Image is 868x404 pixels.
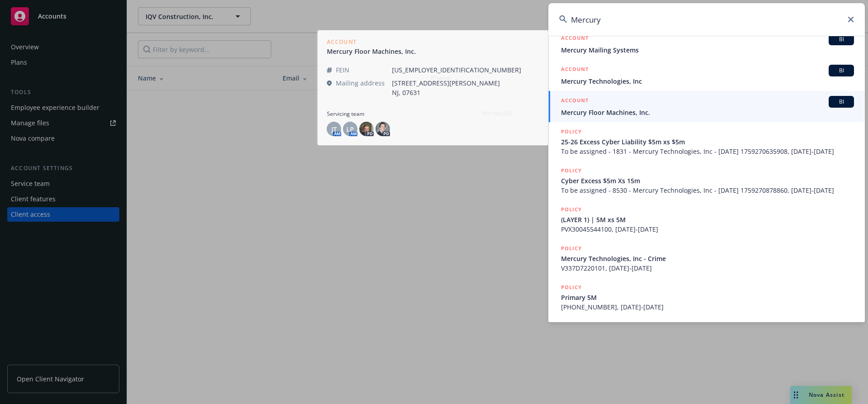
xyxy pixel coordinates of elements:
[548,122,865,161] a: POLICY25-26 Excess Cyber Liability $5m xs $5mTo be assigned - 1831 - Mercury Technologies, Inc - ...
[561,127,582,136] h5: POLICY
[832,67,850,75] span: BI
[548,200,865,239] a: POLICY(LAYER 1) | 5M xs 5MPVX30045544100, [DATE]-[DATE]
[561,76,854,86] span: Mercury Technologies, Inc
[561,96,589,107] h5: ACCOUNT
[561,254,854,263] span: Mercury Technologies, Inc - Crime
[548,91,865,122] a: ACCOUNTBIMercury Floor Machines, Inc.
[548,60,865,91] a: ACCOUNTBIMercury Technologies, Inc
[561,302,854,312] span: [PHONE_NUMBER], [DATE]-[DATE]
[548,278,865,317] a: POLICYPrimary 5M[PHONE_NUMBER], [DATE]-[DATE]
[561,137,854,147] span: 25-26 Excess Cyber Liability $5m xs $5m
[561,45,854,55] span: Mercury Mailing Systems
[832,98,850,106] span: BI
[561,215,854,224] span: (LAYER 1) | 5M xs 5M
[832,35,850,43] span: BI
[561,166,582,175] h5: POLICY
[561,108,854,117] span: Mercury Floor Machines, Inc.
[548,161,865,200] a: POLICYCyber Excess $5m Xs 15mTo be assigned - 8530 - Mercury Technologies, Inc - [DATE] 175927087...
[561,33,589,44] h5: ACCOUNT
[561,263,854,273] span: V337D7220101, [DATE]-[DATE]
[561,244,582,253] h5: POLICY
[561,147,854,156] span: To be assigned - 1831 - Mercury Technologies, Inc - [DATE] 1759270635908, [DATE]-[DATE]
[561,185,854,195] span: To be assigned - 8530 - Mercury Technologies, Inc - [DATE] 1759270878860, [DATE]-[DATE]
[561,293,854,302] span: Primary 5M
[561,65,589,76] h5: ACCOUNT
[548,29,865,60] a: ACCOUNTBIMercury Mailing Systems
[561,224,854,234] span: PVX30045544100, [DATE]-[DATE]
[561,205,582,214] h5: POLICY
[548,239,865,278] a: POLICYMercury Technologies, Inc - CrimeV337D7220101, [DATE]-[DATE]
[561,283,582,292] h5: POLICY
[561,176,854,185] span: Cyber Excess $5m Xs 15m
[548,3,865,36] input: Search...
